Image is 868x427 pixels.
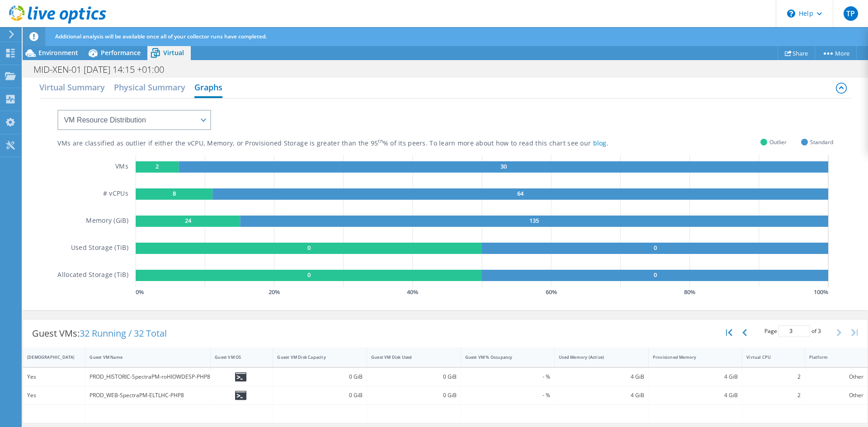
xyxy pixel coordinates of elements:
div: Guest VM Disk Capacity [277,354,352,360]
div: 4 GiB [559,390,644,400]
div: 4 GiB [653,390,738,400]
div: 0 GiB [371,390,457,400]
h2: Virtual Summary [39,78,105,96]
text: 0 [653,244,656,252]
text: 2 [156,162,159,170]
div: Guest VM Name [90,354,195,360]
text: 8 [172,189,175,197]
span: Outlier [769,137,787,147]
div: Yes [27,390,81,400]
div: 0 GiB [277,390,363,400]
svg: \n [787,9,795,18]
a: Share [778,46,815,60]
h5: VMs [115,161,128,173]
sup: th [378,138,383,144]
span: Page of [764,325,821,337]
div: - % [465,372,551,382]
div: 0 GiB [277,372,363,382]
span: TP [844,6,858,21]
span: Standard [810,137,833,147]
text: 24 [184,216,191,225]
span: 3 [818,327,821,335]
div: - % [465,390,551,400]
div: 4 GiB [559,372,644,382]
div: Yes [27,372,81,382]
text: 64 [517,189,524,197]
svg: GaugeChartPercentageAxisTexta [136,287,833,296]
text: 0 % [136,288,144,296]
div: PROD_HISTORIC-SpectraPM-roHIOWDESP-PHP8 [90,372,206,382]
text: 0 [307,271,310,279]
text: 80 % [684,288,695,296]
h5: Used Storage (TiB) [71,243,128,254]
text: 60 % [546,288,557,296]
h5: Memory (GiB) [86,216,128,227]
h2: Graphs [194,78,222,98]
text: 20 % [269,288,280,296]
a: blog [593,139,607,147]
div: Guest VM OS [215,354,258,360]
text: 40 % [407,288,418,296]
div: VMs are classified as outlier if either the vCPU, Memory, or Provisioned Storage is greater than ... [57,139,654,148]
text: 100 % [814,288,828,296]
span: Additional analysis will be available once all of your collector runs have completed. [55,33,267,40]
div: Virtual CPU [746,354,789,360]
span: Virtual [163,48,184,57]
input: jump to page [778,325,810,337]
div: Guest VM % Occupancy [465,354,540,360]
div: Platform [809,354,853,360]
h5: # vCPUs [103,188,128,200]
div: Other [809,372,863,382]
span: Environment [38,48,78,57]
text: 135 [529,216,539,225]
div: Provisioned Memory [653,354,727,360]
text: 0 [307,244,310,252]
div: Used Memory (Active) [559,354,633,360]
div: [DEMOGRAPHIC_DATA] [27,354,70,360]
text: 30 [500,162,507,170]
div: 2 [746,372,800,382]
span: 32 Running / 32 Total [80,327,167,339]
div: Guest VM Disk Used [371,354,446,360]
a: More [815,46,857,60]
h2: Physical Summary [114,78,185,96]
div: 0 GiB [371,372,457,382]
h1: MID-XEN-01 [DATE] 14:15 +01:00 [29,65,178,75]
span: Performance [101,48,141,57]
h5: Allocated Storage (TiB) [57,270,128,281]
div: 4 GiB [653,372,738,382]
div: PROD_WEB-SpectraPM-ELTLHC-PHP8 [90,390,206,400]
text: 0 [653,271,656,279]
div: Other [809,390,863,400]
div: Guest VMs: [23,319,176,347]
div: 2 [746,390,800,400]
